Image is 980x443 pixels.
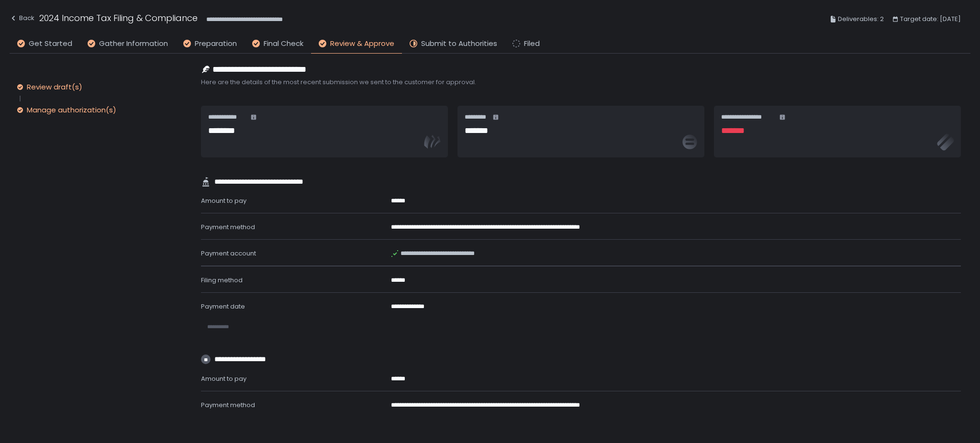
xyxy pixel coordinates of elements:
[201,196,246,205] span: Amount to pay
[201,222,255,232] span: Payment method
[330,38,394,49] span: Review & Approve
[27,82,82,92] div: Review draft(s)
[524,38,540,49] span: Filed
[201,249,256,258] span: Payment account
[421,38,497,49] span: Submit to Authorities
[201,302,245,311] span: Payment date
[900,13,961,25] span: Target date: [DATE]
[838,13,884,25] span: Deliverables: 2
[201,78,961,87] span: Here are the details of the most recent submission we sent to the customer for approval.
[99,38,168,49] span: Gather Information
[39,11,198,24] h1: 2024 Income Tax Filing & Compliance
[201,276,243,285] span: Filing method
[201,400,255,410] span: Payment method
[201,374,246,383] span: Amount to pay
[29,38,72,49] span: Get Started
[10,11,34,27] button: Back
[264,38,303,49] span: Final Check
[195,38,237,49] span: Preparation
[27,105,116,115] div: Manage authorization(s)
[10,12,34,24] div: Back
